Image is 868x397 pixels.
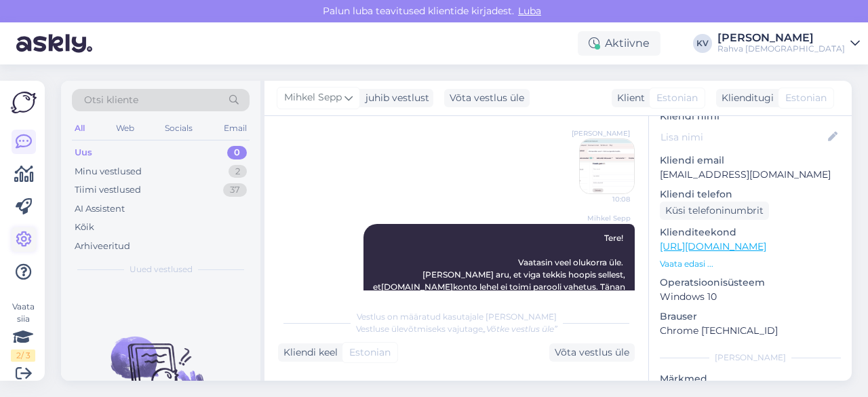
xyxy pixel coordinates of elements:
[660,202,769,220] div: Küsi telefoninumbrit
[72,119,87,137] div: All
[11,92,37,113] img: Askly Logo
[75,240,130,253] div: Arhiveeritud
[660,130,825,145] input: Lisa nimi
[660,290,841,304] p: Windows 10
[349,345,391,360] span: Estonian
[693,34,712,53] div: KV
[11,349,35,362] div: 2 / 3
[130,263,193,276] span: Uued vestlused
[580,139,634,193] img: Attachment
[162,119,195,137] div: Socials
[612,91,645,105] div: Klient
[549,343,635,362] div: Võta vestlus üle
[11,301,35,362] div: Vaata siia
[223,183,247,197] div: 37
[717,43,845,54] div: Rahva [DEMOGRAPHIC_DATA]
[572,128,630,138] span: [PERSON_NAME]
[660,225,841,240] p: Klienditeekond
[660,240,766,252] a: [URL][DOMAIN_NAME]
[278,345,338,360] div: Kliendi keel
[578,31,660,56] div: Aktiivne
[221,119,250,137] div: Email
[229,165,247,178] div: 2
[660,258,841,270] p: Vaata edasi ...
[483,324,557,334] i: „Võtke vestlus üle”
[785,91,827,105] span: Estonian
[360,91,429,105] div: juhib vestlust
[75,202,125,216] div: AI Assistent
[660,309,841,324] p: Brauser
[113,119,137,137] div: Web
[660,276,841,290] p: Operatsioonisüsteem
[356,324,557,334] span: Vestluse ülevõtmiseks vajutage
[84,93,138,107] span: Otsi kliente
[75,146,92,159] div: Uus
[579,194,630,204] span: 10:08
[381,282,453,292] a: [DOMAIN_NAME]
[717,33,860,54] a: [PERSON_NAME]Rahva [DEMOGRAPHIC_DATA]
[716,91,774,105] div: Klienditugi
[75,183,141,197] div: Tiimi vestlused
[660,187,841,202] p: Kliendi telefon
[660,109,841,124] p: Kliendi nimi
[75,165,142,178] div: Minu vestlused
[75,221,94,234] div: Kõik
[444,89,530,107] div: Võta vestlus üle
[284,90,342,105] span: Mihkel Sepp
[357,311,557,322] span: Vestlus on määratud kasutajale [PERSON_NAME]
[660,372,841,386] p: Märkmed
[514,5,545,17] span: Luba
[656,91,698,105] span: Estonian
[660,153,841,168] p: Kliendi email
[227,146,247,159] div: 0
[660,352,841,364] div: [PERSON_NAME]
[660,168,841,182] p: [EMAIL_ADDRESS][DOMAIN_NAME]
[717,33,845,43] div: [PERSON_NAME]
[660,324,841,338] p: Chrome [TECHNICAL_ID]
[580,213,631,223] span: Mihkel Sepp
